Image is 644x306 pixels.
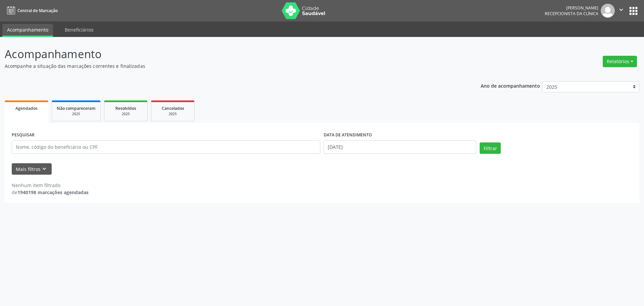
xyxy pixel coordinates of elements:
[5,62,449,70] p: Acompanhe a situação das marcações correntes e finalizadas
[12,182,89,189] div: Nenhum item filtrado
[481,81,540,90] p: Ano de acompanhamento
[5,46,449,62] p: Acompanhamento
[545,5,598,11] div: [PERSON_NAME]
[545,11,598,16] span: Recepcionista da clínica
[17,189,89,195] strong: 1940198 marcações agendadas
[57,105,96,111] span: Não compareceram
[17,8,58,13] span: Central de Marcação
[156,112,190,117] div: 2025
[60,24,98,36] a: Beneficiários
[41,165,48,173] i: keyboard_arrow_down
[115,105,136,111] span: Resolvidos
[15,105,38,111] span: Agendados
[12,130,35,140] label: PESQUISAR
[603,56,637,67] button: Relatórios
[480,142,501,154] button: Filtrar
[615,4,628,18] button: 
[12,163,52,175] button: Mais filtroskeyboard_arrow_down
[12,140,320,154] input: Nome, código do beneficiário ou CPF
[628,5,639,17] button: apps
[162,105,184,111] span: Cancelados
[324,140,476,154] input: Selecione um intervalo
[12,189,89,196] div: de
[109,112,143,117] div: 2025
[2,24,53,37] a: Acompanhamento
[57,112,96,117] div: 2025
[324,130,372,140] label: DATA DE ATENDIMENTO
[601,4,615,18] img: img
[618,6,625,13] i: 
[5,5,58,16] a: Central de Marcação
